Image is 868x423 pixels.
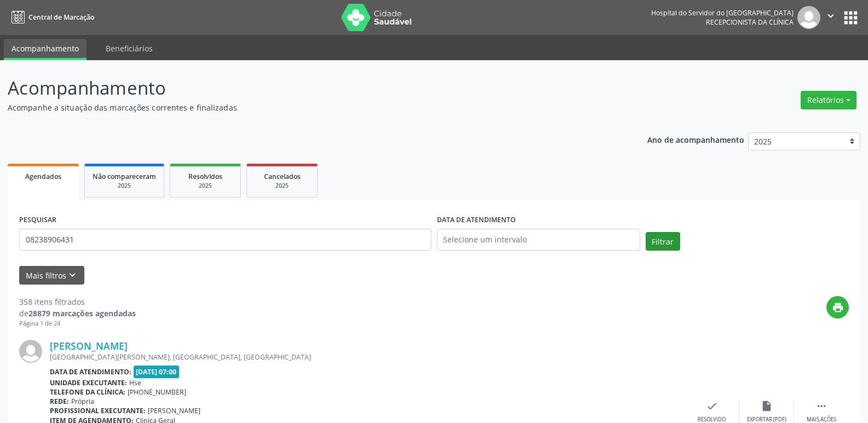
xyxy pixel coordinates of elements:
p: Acompanhamento [8,74,605,102]
i: keyboard_arrow_down [66,269,78,281]
span: Recepcionista da clínica [706,18,794,27]
label: PESQUISAR [19,212,56,229]
div: Página 1 de 24 [19,319,136,328]
button:  [820,6,841,29]
b: Unidade executante: [50,378,127,387]
button: print [826,296,849,318]
span: [PHONE_NUMBER] [128,387,186,397]
img: img [797,6,820,29]
input: Nome, código do beneficiário ou CPF [19,229,432,251]
i:  [815,400,827,412]
b: Data de atendimento: [50,367,131,376]
div: Hospital do Servidor do [GEOGRAPHIC_DATA] [651,8,794,18]
strong: 28879 marcações agendadas [28,308,136,318]
span: [DATE] 07:00 [134,366,180,378]
i: print [832,302,844,314]
div: [GEOGRAPHIC_DATA][PERSON_NAME], [GEOGRAPHIC_DATA], [GEOGRAPHIC_DATA] [50,352,685,362]
span: Central de Marcação [28,13,94,22]
b: Rede: [50,397,69,406]
button: apps [841,8,860,27]
button: Filtrar [646,232,680,251]
p: Ano de acompanhamento [647,132,744,146]
div: de [19,308,136,319]
div: 2025 [255,182,309,190]
span: Resolvidos [188,172,222,181]
label: DATA DE ATENDIMENTO [437,212,516,229]
i: check [706,400,718,412]
span: Agendados [25,172,61,181]
button: Mais filtroskeyboard_arrow_down [19,266,84,285]
span: Cancelados [264,172,301,181]
a: Acompanhamento [4,39,87,60]
i: insert_drive_file [761,400,773,412]
div: 358 itens filtrados [19,296,136,308]
div: 2025 [178,182,233,190]
span: Não compareceram [93,172,156,181]
a: [PERSON_NAME] [50,340,128,352]
span: Hse [129,378,141,387]
span: [PERSON_NAME] [148,406,200,415]
p: Acompanhe a situação das marcações correntes e finalizadas [8,102,605,113]
b: Telefone da clínica: [50,387,125,397]
a: Central de Marcação [8,8,94,26]
i:  [825,10,837,22]
button: Relatórios [801,91,856,109]
input: Selecione um intervalo [437,229,640,251]
img: img [19,340,42,363]
div: 2025 [93,182,156,190]
span: Própria [71,397,94,406]
b: Profissional executante: [50,406,146,415]
a: Beneficiários [98,39,160,58]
